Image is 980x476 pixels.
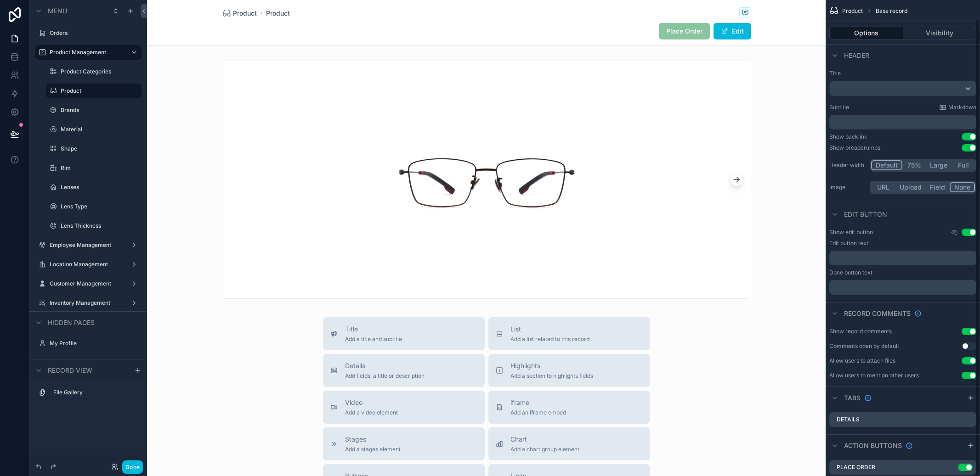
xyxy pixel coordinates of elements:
div: Show backlink [829,133,867,140]
label: Product Management [50,49,123,56]
label: Employee Management [50,241,123,249]
span: Product [233,9,257,18]
span: Title [345,325,402,334]
span: Highlights [510,361,593,370]
button: HighlightsAdd a section to highlights fields [488,354,650,387]
span: Add a list related to this record [510,336,589,343]
label: Product Categories [61,68,136,75]
span: Details [345,361,425,370]
label: File Gallery [53,389,134,396]
button: Field [926,182,950,192]
button: Large [926,160,952,170]
button: TitleAdd a title and subtitle [323,317,485,350]
span: Add an iframe embed [510,409,566,416]
span: Add a video element [345,409,398,416]
button: Visibility [903,27,977,39]
button: iframeAdd an iframe embed [488,391,650,424]
span: Hidden pages [48,318,95,327]
label: Lenses [61,184,136,191]
label: Customer Management [50,280,123,287]
button: Edit [714,23,751,39]
button: 75% [902,160,926,170]
button: Done [122,460,143,474]
span: Add fields, a title or description [345,372,425,380]
label: Orders [50,29,136,37]
span: Header [844,51,869,60]
label: Done button text [829,269,872,276]
div: Allow users to attach files [829,357,895,364]
label: Rim [61,164,136,172]
label: Brands [61,106,136,114]
label: Subtitle [829,104,849,111]
div: scrollable content [829,280,976,295]
div: Comments open by default [829,342,899,350]
label: My Profile [50,340,136,347]
span: Base record [876,7,907,15]
button: ChartAdd a chart group element [488,427,650,460]
label: Product [61,87,136,95]
span: Add a stages element [345,446,401,453]
label: Header width [829,162,866,169]
label: Show edit button [829,229,873,236]
a: Markdown [939,104,976,111]
button: StagesAdd a stages element [323,427,485,460]
span: Record comments [844,309,911,318]
label: Shape [61,145,136,152]
label: Location Management [50,261,123,268]
label: Material [61,126,136,133]
span: Add a chart group element [510,446,579,453]
span: Edit button [844,210,887,219]
span: Stages [345,435,401,444]
span: Video [345,398,398,407]
button: Options [829,27,903,39]
div: scrollable content [29,381,147,409]
div: Show breadcrumbs [829,144,880,151]
label: Image [829,184,866,191]
button: ListAdd a list related to this record [488,317,650,350]
div: Allow users to mention other users [829,372,919,379]
span: Chart [510,435,579,444]
div: scrollable content [829,115,976,129]
button: VideoAdd a video element [323,391,485,424]
label: Title [829,70,976,77]
span: Markdown [948,104,976,111]
label: Edit button text [829,240,868,247]
span: Action buttons [844,441,902,450]
label: Lens Thickness [61,222,136,230]
span: Record view [48,366,92,375]
button: Default [871,160,902,170]
span: iframe [510,398,566,407]
div: Show record comments [829,328,892,335]
span: List [510,325,589,334]
button: None [950,182,975,192]
label: Inventory Management [50,299,123,307]
span: Menu [48,6,67,16]
button: Upload [895,182,926,192]
a: Product [222,9,257,18]
span: Add a section to highlights fields [510,372,593,380]
div: scrollable content [829,251,976,265]
span: Product [842,7,863,15]
a: Product [266,9,290,18]
label: Details [837,416,860,423]
button: DetailsAdd fields, a title or description [323,354,485,387]
span: Tabs [844,393,861,403]
label: Lens Type [61,203,136,210]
